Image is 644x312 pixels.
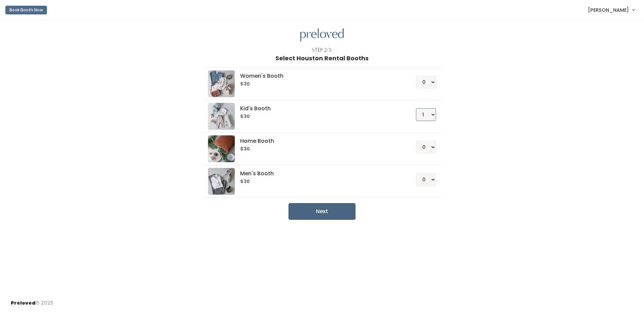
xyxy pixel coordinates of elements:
h1: Select Houston Rental Booths [275,55,369,62]
img: preloved logo [208,135,235,162]
button: Next [288,203,356,220]
h5: Kid's Booth [240,106,399,112]
img: preloved logo [300,28,344,42]
h6: $30 [240,114,399,119]
div: Step 2/3: [312,47,332,54]
a: Book Booth Now [5,3,47,17]
h6: $30 [240,81,399,87]
div: © 2025 [11,294,53,307]
img: preloved logo [208,70,235,97]
button: Book Booth Now [5,6,47,14]
h6: $30 [240,146,399,152]
a: [PERSON_NAME] [581,3,641,17]
span: Preloved [11,300,36,306]
img: preloved logo [208,103,235,130]
h6: $30 [240,179,399,184]
span: [PERSON_NAME] [588,6,629,14]
h5: Men's Booth [240,171,399,177]
img: preloved logo [208,168,235,195]
h5: Home Booth [240,138,399,144]
h5: Women's Booth [240,73,399,79]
